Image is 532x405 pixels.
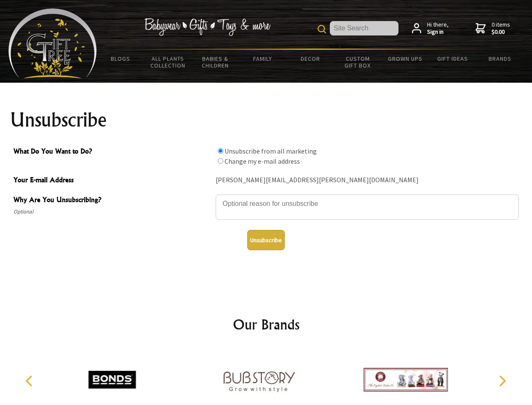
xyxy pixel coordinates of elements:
span: Your E-mail Address [13,175,211,187]
input: What Do You Want to Do? [218,158,223,164]
a: All Plants Collection [144,50,192,74]
button: Unsubscribe [247,230,285,250]
input: What Do You Want to Do? [218,148,223,154]
button: Previous [21,372,40,390]
a: Babies & Children [192,50,239,74]
textarea: Why Are You Unsubscribing? [216,194,519,220]
a: BLOGS [97,50,144,67]
img: Babywear - Gifts - Toys & more [144,18,270,36]
span: 0 items [492,21,510,36]
a: Custom Gift Box [334,50,382,74]
a: Brands [476,50,524,67]
a: Hi there,Sign in [412,21,449,36]
a: 0 items$0.00 [476,21,510,36]
input: Site Search [330,21,398,35]
div: [PERSON_NAME][EMAIL_ADDRESS][PERSON_NAME][DOMAIN_NAME] [216,174,519,187]
a: Family [239,50,287,67]
h2: Our Brands [17,314,516,335]
button: Next [493,372,511,390]
label: Unsubscribe from all marketing [225,147,317,155]
span: Hi there, [427,21,449,36]
a: Grown Ups [381,50,429,67]
h1: Unsubscribe [10,110,522,130]
img: Babyware - Gifts - Toys and more... [8,8,97,78]
span: What Do You Want to Do? [13,146,211,158]
img: product search [318,25,326,33]
span: Optional [13,207,211,217]
a: Gift Ideas [429,50,476,67]
a: Decor [286,50,334,67]
strong: $0.00 [492,28,510,36]
span: Why Are You Unsubscribing? [13,194,211,207]
strong: Sign in [427,28,449,36]
label: Change my e-mail address [225,157,300,165]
